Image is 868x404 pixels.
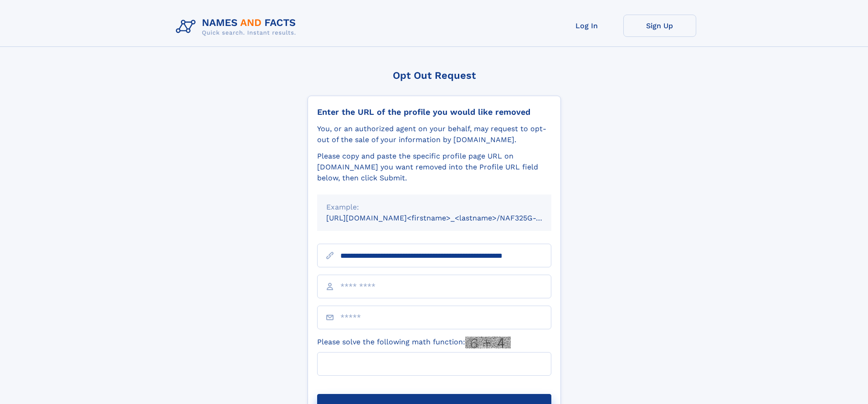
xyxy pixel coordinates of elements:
[326,214,569,222] small: [URL][DOMAIN_NAME]<firstname>_<lastname>/NAF325G-xxxxxxxx
[550,15,623,37] a: Log In
[326,202,542,213] div: Example:
[317,107,551,117] div: Enter the URL of the profile you would like removed
[317,337,511,348] label: Please solve the following math function:
[308,70,561,81] div: Opt Out Request
[623,15,696,37] a: Sign Up
[172,15,303,39] img: Logo Names and Facts
[317,123,551,145] div: You, or an authorized agent on your behalf, may request to opt-out of the sale of your informatio...
[317,151,551,184] div: Please copy and paste the specific profile page URL on [DOMAIN_NAME] you want removed into the Pr...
